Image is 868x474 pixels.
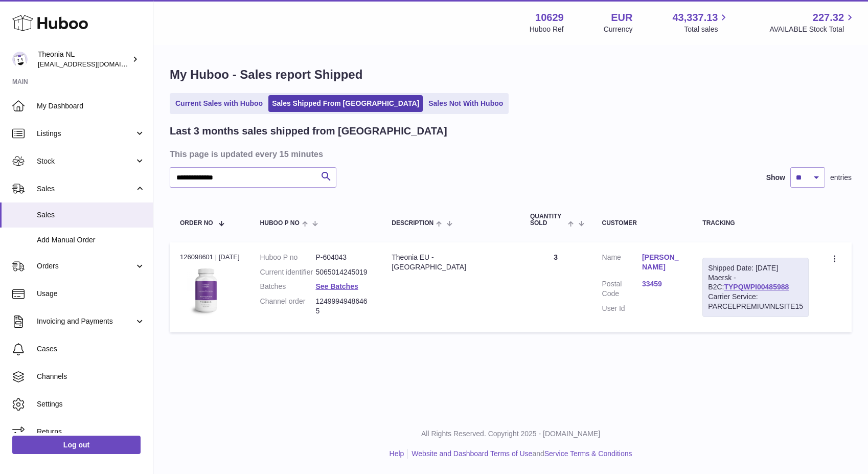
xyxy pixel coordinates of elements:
[708,292,803,311] div: Carrier Service: PARCELPREMIUMNLSITE15
[12,52,28,67] img: info@wholesomegoods.eu
[611,11,632,25] strong: EUR
[180,265,231,316] img: 106291725893172.jpg
[684,25,729,34] span: Total sales
[170,124,447,138] h2: Last 3 months sales shipped from [GEOGRAPHIC_DATA]
[37,101,145,111] span: My Dashboard
[170,66,852,83] h1: My Huboo - Sales report Shipped
[37,372,145,381] span: Channels
[766,173,785,183] label: Show
[544,449,632,458] a: Service Terms & Conditions
[37,235,145,245] span: Add Manual Order
[180,253,240,262] div: 126098601 | [DATE]
[180,220,213,227] span: Order No
[260,220,300,227] span: Huboo P no
[602,253,642,275] dt: Name
[408,449,632,459] li: and
[392,253,510,272] div: Theonia EU - [GEOGRAPHIC_DATA]
[37,210,145,220] span: Sales
[170,148,849,160] h3: This page is updated every 15 minutes
[602,220,682,227] div: Customer
[530,213,565,227] span: Quantity Sold
[315,282,358,290] a: See Batches
[702,220,809,227] div: Tracking
[260,282,316,291] dt: Batches
[260,267,316,277] dt: Current identifier
[12,436,141,454] a: Log out
[769,25,856,34] span: AVAILABLE Stock Total
[37,156,134,166] span: Stock
[604,25,633,34] div: Currency
[392,220,433,227] span: Description
[162,429,860,439] p: All Rights Reserved. Copyright 2025 - [DOMAIN_NAME]
[37,129,134,139] span: Listings
[425,95,507,112] a: Sales Not With Huboo
[642,253,682,272] a: [PERSON_NAME]
[37,317,134,326] span: Invoicing and Payments
[672,11,718,25] span: 43,337.13
[390,449,404,458] a: Help
[813,11,844,25] span: 227.32
[37,184,134,194] span: Sales
[530,25,564,34] div: Huboo Ref
[37,344,145,354] span: Cases
[260,297,316,316] dt: Channel order
[37,261,134,271] span: Orders
[642,279,682,289] a: 33459
[315,297,371,316] dd: 12499949486465
[830,173,852,183] span: entries
[412,449,532,458] a: Website and Dashboard Terms of Use
[535,11,564,25] strong: 10629
[38,60,150,68] span: [EMAIL_ADDRESS][DOMAIN_NAME]
[37,399,145,409] span: Settings
[602,279,642,299] dt: Postal Code
[260,253,316,262] dt: Huboo P no
[672,11,729,34] a: 43,337.13 Total sales
[38,50,130,69] div: Theonia NL
[268,95,423,112] a: Sales Shipped From [GEOGRAPHIC_DATA]
[602,304,642,313] dt: User Id
[37,289,145,299] span: Usage
[37,427,145,437] span: Returns
[315,267,371,277] dd: 5065014245019
[520,242,592,332] td: 3
[172,95,266,112] a: Current Sales with Huboo
[769,11,856,34] a: 227.32 AVAILABLE Stock Total
[724,283,789,291] a: TYPQWPI00485988
[708,263,803,273] div: Shipped Date: [DATE]
[315,253,371,262] dd: P-604043
[702,258,809,317] div: Maersk - B2C:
